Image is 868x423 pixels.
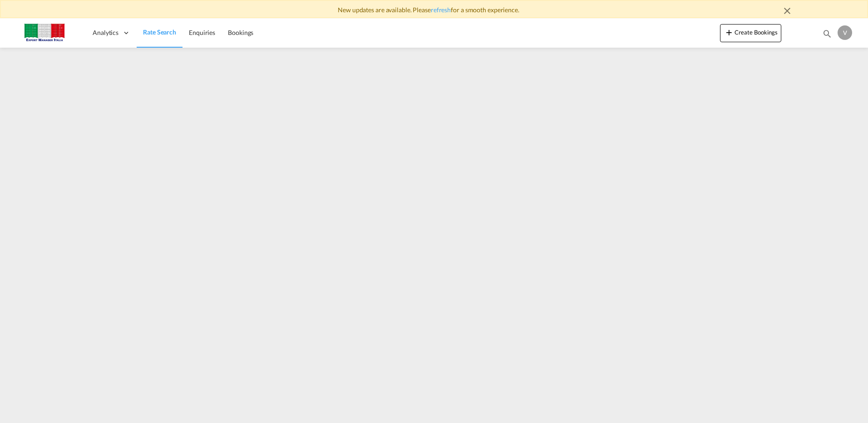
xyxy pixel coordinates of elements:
div: Analytics [86,18,137,48]
div: icon-magnify [822,29,832,42]
span: Rate Search [143,28,176,36]
md-icon: icon-magnify [822,29,832,39]
md-icon: icon-close [782,5,793,16]
div: V [838,25,852,40]
a: Bookings [222,18,260,48]
span: Enquiries [189,29,215,36]
span: Bookings [228,29,253,36]
img: 51022700b14f11efa3148557e262d94e.jpg [14,23,75,43]
div: New updates are available. Please for a smooth experience. [71,5,797,15]
md-icon: icon-plus 400-fg [724,27,735,38]
a: refresh [431,6,451,14]
a: Enquiries [182,18,222,48]
span: Analytics [93,28,118,37]
button: icon-plus 400-fgCreate Bookings [720,24,781,42]
a: Rate Search [137,18,182,48]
